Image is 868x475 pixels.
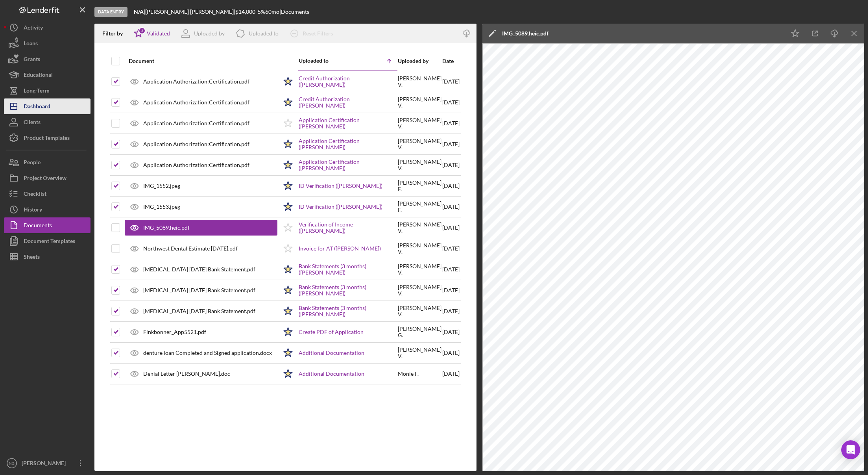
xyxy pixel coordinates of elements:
div: IMG_5089.heic.pdf [502,30,549,37]
div: Product Templates [24,130,70,148]
div: IMG_1552.jpeg [143,183,180,189]
button: Reset Filters [284,26,341,41]
button: Document Templates [4,233,90,249]
div: [PERSON_NAME] V . [398,117,441,130]
div: Clients [24,114,41,132]
a: Additional Documentation [299,371,364,377]
div: Loans [24,35,38,53]
div: Checklist [24,186,46,204]
div: Application Authorization:Certification.pdf [143,141,249,147]
div: 60 mo [265,9,279,15]
a: Create PDF of Application [299,329,364,335]
button: NG[PERSON_NAME] [4,455,90,471]
div: Uploaded to [299,58,348,64]
a: ID Verification ([PERSON_NAME]) [299,204,382,210]
div: Uploaded by [398,58,441,64]
button: Grants [4,51,90,67]
button: People [4,154,90,170]
div: Date [442,58,460,64]
div: [PERSON_NAME] F . [398,200,441,213]
button: Dashboard [4,98,90,114]
a: Bank Statements (3 months) ([PERSON_NAME]) [299,284,397,297]
div: Northwest Dental Estimate [DATE].pdf [143,245,238,252]
button: Checklist [4,186,90,202]
div: $14,000 [235,9,258,15]
div: Validated [147,30,170,37]
div: [PERSON_NAME] V . [398,305,441,317]
div: [PERSON_NAME] V . [398,138,441,150]
a: Bank Statements (3 months) ([PERSON_NAME]) [299,263,397,276]
div: [DATE] [442,218,460,237]
div: Denial Letter [PERSON_NAME].doc [143,371,230,377]
div: [DATE] [442,72,460,92]
div: [DATE] [442,260,460,279]
div: [MEDICAL_DATA] [DATE] Bank Statement.pdf [143,287,255,293]
button: Sheets [4,249,90,265]
div: [PERSON_NAME] V . [398,75,441,88]
div: Uploaded to [249,30,279,37]
div: [DATE] [442,113,460,133]
div: [DATE] [442,197,460,217]
div: [DATE] [442,155,460,175]
div: IMG_1553.jpeg [143,204,180,210]
div: 5 % [258,9,265,15]
b: N/A [134,8,144,15]
button: History [4,202,90,217]
div: Educational [24,67,53,85]
div: [MEDICAL_DATA] [DATE] Bank Statement.pdf [143,266,255,273]
div: Data Entry [94,7,127,17]
div: Documents [24,217,52,235]
div: [PERSON_NAME] V . [398,96,441,109]
div: [PERSON_NAME] G . [398,326,441,338]
div: | Documents [279,9,309,15]
a: Invoice for AT ([PERSON_NAME]) [299,245,381,252]
div: Long-Term [24,83,50,100]
button: Activity [4,20,90,35]
button: Long-Term [4,83,90,98]
a: Application Certification ([PERSON_NAME]) [299,159,397,171]
div: Grants [24,51,40,69]
div: [DATE] [442,343,460,363]
div: Project Overview [24,170,66,188]
div: People [24,154,41,172]
button: Educational [4,67,90,83]
div: Activity [24,20,43,37]
div: 2 [139,27,146,34]
text: NG [9,461,15,466]
a: Application Certification ([PERSON_NAME]) [299,117,397,130]
div: Uploaded by [194,30,225,37]
a: Verification of Income ([PERSON_NAME]) [299,221,397,234]
div: Filter by [102,30,129,37]
div: Monie F . [398,371,419,377]
button: Project Overview [4,170,90,186]
div: Dashboard [24,98,50,116]
div: History [24,202,42,219]
div: Sheets [24,249,40,267]
button: Loans [4,35,90,51]
a: Product Templates [4,130,90,146]
a: ID Verification ([PERSON_NAME]) [299,183,382,189]
div: [PERSON_NAME] V . [398,347,441,359]
div: [PERSON_NAME] [PERSON_NAME] | [145,9,235,15]
div: [DATE] [442,93,460,112]
div: [PERSON_NAME] V . [398,263,441,276]
a: Bank Statements (3 months) ([PERSON_NAME]) [299,305,397,317]
div: Finkbonner_App5521.pdf [143,329,206,335]
div: [PERSON_NAME] F . [398,180,441,192]
div: [MEDICAL_DATA] [DATE] Bank Statement.pdf [143,308,255,314]
div: [DATE] [442,301,460,321]
div: Application Authorization:Certification.pdf [143,78,249,85]
a: Clients [4,114,90,130]
a: Credit Authorization ([PERSON_NAME]) [299,75,397,88]
div: Document Templates [24,233,75,251]
div: Application Authorization:Certification.pdf [143,162,249,168]
div: [DATE] [442,322,460,342]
